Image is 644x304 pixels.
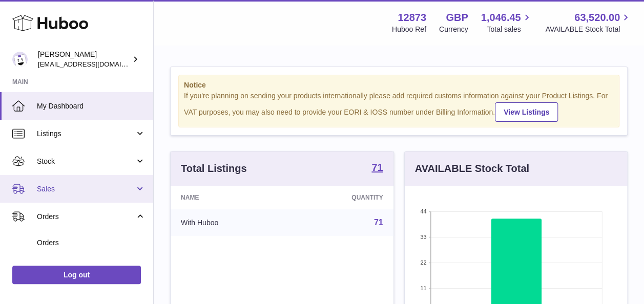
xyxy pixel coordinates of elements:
th: Name [171,186,288,209]
text: 44 [420,208,426,214]
span: Add Manual Order [37,263,146,273]
span: AVAILABLE Stock Total [545,25,632,34]
strong: Notice [184,80,614,90]
a: 71 [371,162,383,175]
a: Log out [12,266,141,284]
span: Stock [37,157,135,166]
text: 33 [420,234,426,240]
strong: 71 [371,162,383,172]
a: 63,520.00 AVAILABLE Stock Total [545,11,632,34]
th: Quantity [288,186,393,209]
span: 63,520.00 [574,11,620,25]
div: [PERSON_NAME] [38,50,130,69]
div: Huboo Ref [392,25,426,34]
span: Total sales [487,25,532,34]
span: Orders [37,212,135,222]
strong: 12873 [398,11,426,25]
span: 1,046.45 [481,11,521,25]
strong: GBP [446,11,468,25]
td: With Huboo [171,209,288,236]
text: 22 [420,259,426,266]
h3: AVAILABLE Stock Total [415,162,529,176]
span: My Dashboard [37,101,146,111]
span: Sales [37,184,135,194]
img: tikhon.oleinikov@sleepandglow.com [12,52,28,67]
text: 11 [420,285,426,291]
span: [EMAIL_ADDRESS][DOMAIN_NAME] [38,60,151,68]
a: 71 [374,218,383,227]
a: 1,046.45 Total sales [481,11,533,34]
div: Currency [439,25,468,34]
h3: Total Listings [181,162,247,176]
a: View Listings [495,102,558,122]
div: If you're planning on sending your products internationally please add required customs informati... [184,91,614,122]
span: Orders [37,238,146,248]
span: Listings [37,129,135,139]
